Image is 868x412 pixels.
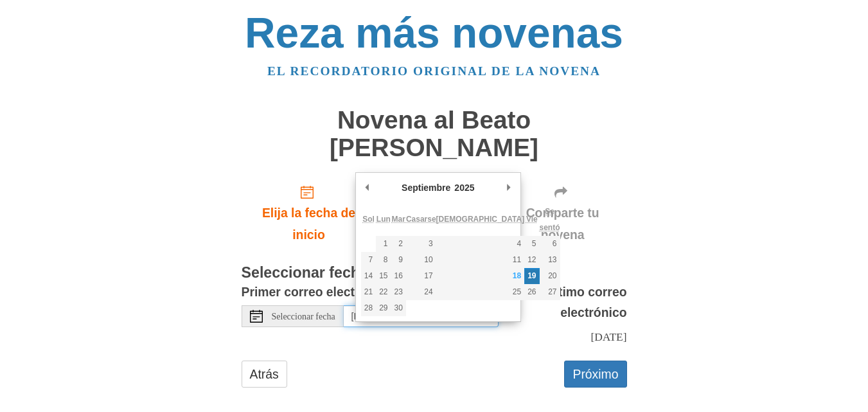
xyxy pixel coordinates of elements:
[572,367,618,381] font: Próximo
[436,215,525,224] abbr: Jueves
[406,268,436,284] button: 17
[524,284,539,300] button: 26
[364,303,373,312] font: 28
[361,284,376,300] button: 21
[391,236,406,252] button: 2
[392,215,405,224] abbr: Martes
[379,287,387,296] font: 22
[424,271,432,280] font: 17
[406,215,436,224] font: Casarse
[499,174,627,253] div: Haga clic en "Siguiente" para confirmar su fecha de inicio primero.
[513,287,521,296] font: 25
[394,287,403,296] font: 23
[524,268,539,284] button: 19
[330,106,538,161] font: Novena al Beato [PERSON_NAME]
[527,287,536,296] font: 26
[376,300,391,316] button: 29
[392,215,405,224] font: Mar
[540,207,560,232] abbr: Sábado
[376,252,391,268] button: 8
[394,303,403,312] font: 30
[394,271,403,280] font: 16
[379,271,387,280] font: 15
[376,268,391,284] button: 15
[540,207,560,232] font: Se sentó
[527,271,536,280] font: 19
[524,236,539,252] button: 5
[272,312,335,321] font: Seleccionar fecha
[362,215,375,224] font: Sol
[546,285,627,320] font: Último correo electrónico
[532,239,536,248] font: 5
[391,252,406,268] button: 9
[406,252,436,268] button: 10
[344,305,499,327] input: Utilice las teclas de flecha para seleccionar una fecha
[548,287,556,296] font: 27
[384,255,388,264] font: 8
[564,361,626,388] button: Próximo
[513,255,521,264] font: 11
[526,215,538,224] abbr: Viernes
[398,255,403,264] font: 9
[361,252,376,268] button: 7
[540,268,560,284] button: 20
[376,215,391,224] font: Lun
[361,268,376,284] button: 14
[590,330,626,343] font: [DATE]
[424,255,432,264] font: 10
[361,300,376,316] button: 28
[429,239,433,248] font: 3
[553,239,557,248] font: 6
[262,206,355,242] font: Elija la fecha de inicio
[245,9,623,57] a: Reza más novenas
[436,268,525,284] button: 18
[436,215,525,224] font: [DEMOGRAPHIC_DATA]
[424,287,432,296] font: 24
[548,271,556,280] font: 20
[391,284,406,300] button: 23
[364,271,373,280] font: 14
[526,206,599,242] font: Comparte tu novena
[379,303,387,312] font: 29
[527,255,536,264] font: 12
[384,239,388,248] font: 1
[242,264,433,281] font: Seleccionar fecha de inicio
[376,215,391,224] abbr: Lunes
[398,239,403,248] font: 2
[513,271,521,280] font: 18
[242,361,287,388] a: Atrás
[242,174,376,253] a: Elija la fecha de inicio
[250,367,279,381] font: Atrás
[517,239,521,248] font: 4
[524,252,539,268] button: 12
[391,300,406,316] button: 30
[406,284,436,300] button: 24
[391,268,406,284] button: 16
[362,215,375,224] abbr: Domingo
[267,64,601,78] a: El recordatorio original de la novena
[540,236,560,252] button: 6
[364,287,373,296] font: 21
[406,215,436,224] abbr: Miércoles
[436,236,525,252] button: 4
[406,236,436,252] button: 3
[540,284,560,300] button: 27
[436,252,525,268] button: 11
[436,284,525,300] button: 25
[368,255,373,264] font: 7
[242,285,393,299] font: Primer correo electrónico
[548,255,556,264] font: 13
[526,215,538,224] font: Vie
[540,252,560,268] button: 13
[376,284,391,300] button: 22
[376,236,391,252] button: 1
